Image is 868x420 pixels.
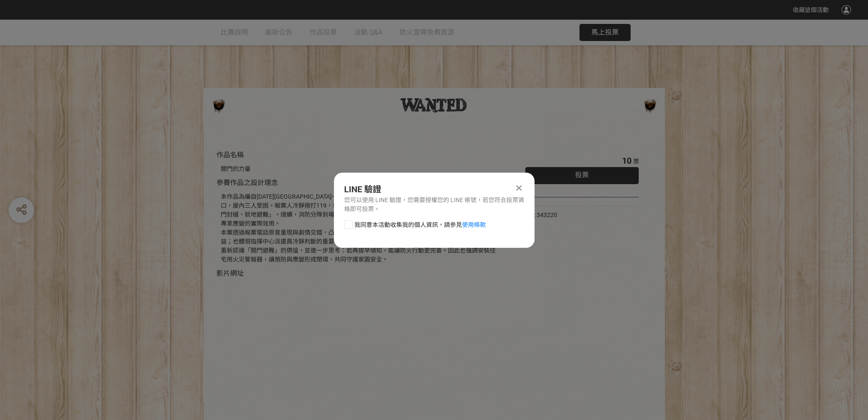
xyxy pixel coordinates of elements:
a: 最新公告 [265,20,292,45]
span: 最新公告 [265,28,292,36]
a: 使用條款 [462,221,486,228]
span: 作品投票 [310,28,337,36]
span: 馬上投票 [591,28,619,36]
span: 防火宣導免費資源 [400,28,454,36]
span: 活動 Q&A [354,28,383,36]
a: 作品投票 [310,20,337,45]
span: 比賽說明 [221,28,248,36]
span: 作品名稱 [216,151,244,159]
span: 收藏這個活動 [793,6,829,13]
a: 防火宣導免費資源 [400,20,454,45]
div: 您可以使用 LINE 驗證，您需要授權您的 LINE 帳號，若您符合投票資格即可投票。 [344,196,524,214]
span: 影片網址 [216,269,244,277]
div: 本作品為編自[DATE][GEOGRAPHIC_DATA]一件真實發生住宅火警。凌晨時分，現場高溫濃煙封鎖樓梯間出口，屋內三人受困。報案人冷靜撥打119，救災救護指揮中心派遣員即時判斷情勢，明確... [221,192,500,264]
span: 投票 [575,171,589,179]
span: 10 [622,156,631,166]
button: 馬上投票 [579,24,631,41]
span: 我同意本活動收集我的個人資訊，請參見 [354,220,486,229]
span: SID: 343220 [525,211,557,218]
div: LINE 驗證 [344,183,524,196]
a: 比賽說明 [221,20,248,45]
div: 關門的力量 [221,164,500,173]
a: 活動 Q&A [354,20,383,45]
span: 票 [633,158,639,165]
span: 參賽作品之設計理念 [216,179,278,187]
